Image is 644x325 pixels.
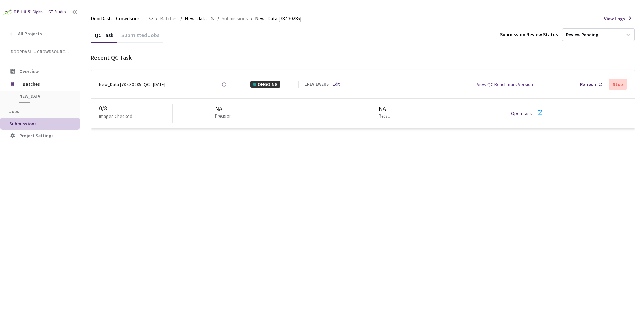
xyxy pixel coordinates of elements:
div: View QC Benchmark Version [477,81,533,88]
span: Project Settings [19,133,54,139]
div: 1 REVIEWERS [305,81,329,88]
p: Images Checked [99,113,132,120]
p: Recall [379,113,390,120]
li: / [156,15,157,23]
span: Submissions [222,15,248,23]
div: 0 / 8 [99,104,172,113]
span: Overview [19,68,39,74]
div: Stop [613,82,623,87]
div: NA [215,104,234,113]
a: Batches [159,15,179,22]
div: NA [379,104,392,113]
span: View Logs [604,15,625,22]
div: Recent QC Task [91,53,635,62]
a: Open Task [511,110,532,117]
li: / [180,15,182,23]
span: New_Data [787:30285] [255,15,301,23]
span: Batches [23,77,69,91]
span: Submissions [9,121,37,127]
a: Edit [333,81,340,88]
div: Review Pending [566,32,598,38]
a: Submissions [220,15,249,22]
span: DoorDash – Crowdsource Catalog Annotation [91,15,145,23]
div: Submission Review Status [500,31,558,38]
span: New_data [19,93,69,99]
p: Precision [215,113,232,120]
div: New_Data [787:30285] QC - [DATE] [99,81,165,88]
li: / [217,15,219,23]
span: DoorDash – Crowdsource Catalog Annotation [11,49,71,55]
span: Jobs [9,108,19,114]
li: / [251,15,252,23]
div: QC Task [91,32,117,43]
span: Batches [160,15,178,23]
div: Refresh [580,81,596,88]
div: GT Studio [48,9,66,15]
span: New_data [185,15,207,23]
div: Submitted Jobs [117,32,163,43]
div: ONGOING [250,81,280,88]
span: All Projects [18,31,42,37]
